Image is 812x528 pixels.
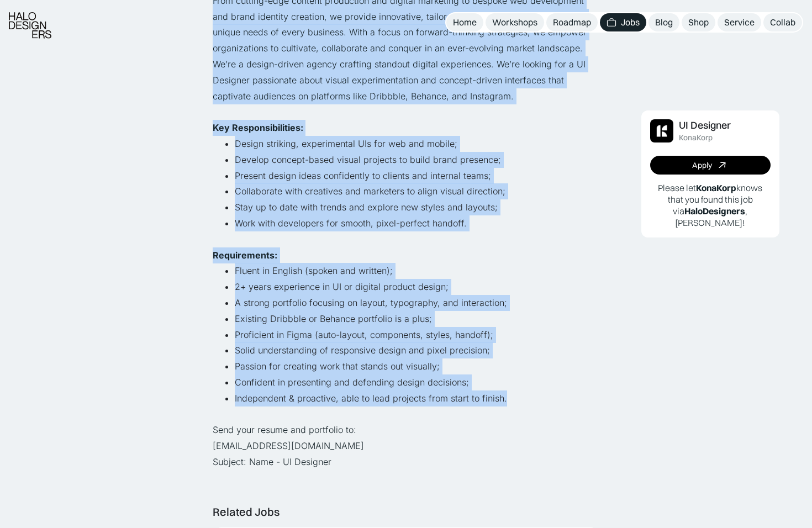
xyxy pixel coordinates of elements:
[235,183,599,199] li: Collaborate with creatives and marketers to align visual direction;
[235,263,599,279] li: Fluent in English (spoken and written);
[213,250,277,261] strong: Requirements:
[235,168,599,184] li: Present design ideas confidently to clients and internal teams;
[648,13,679,31] a: Blog
[235,390,599,406] li: Independent & proactive, able to lead projects from start to finish.
[696,182,736,193] b: KonaKorp
[213,505,280,519] div: Related Jobs
[770,17,795,28] div: Collab
[679,119,731,131] div: UI Designer
[235,295,599,311] li: A strong portfolio focusing on layout, typography, and interaction;
[682,13,715,31] a: Shop
[235,199,599,215] li: Stay up to date with trends and explore new styles and layouts;
[600,13,646,31] a: Jobs
[235,342,599,358] li: Solid understanding of responsive design and pixel precision;
[724,17,755,28] div: Service
[213,56,599,104] p: We’re a design-driven agency crafting standout digital experiences. We’re looking for a UI Design...
[692,161,712,170] div: Apply
[621,17,640,28] div: Jobs
[763,13,802,31] a: Collab
[453,17,477,28] div: Home
[235,327,599,343] li: Proficient in Figma (auto-layout, components, styles, handoff);
[446,13,483,31] a: Home
[679,133,713,142] div: KonaKorp
[235,311,599,327] li: Existing Dribbble or Behance portfolio is a plus;
[688,17,709,28] div: Shop
[486,13,544,31] a: Workshops
[235,215,599,231] li: Work with developers for smooth, pixel-perfect handoff.
[718,13,761,31] a: Service
[235,279,599,295] li: 2+ years experience in UI or digital product design;
[213,422,599,469] p: Send your resume and portfolio to: [EMAIL_ADDRESS][DOMAIN_NAME] Subject: Name - UI Designer
[546,13,598,31] a: Roadmap
[650,182,771,228] p: Please let knows that you found this job via , [PERSON_NAME]!
[553,17,591,28] div: Roadmap
[655,17,673,28] div: Blog
[235,136,599,152] li: Design striking, experimental UIs for web and mobile;
[213,104,599,120] p: ‍
[213,231,599,247] p: ‍
[235,152,599,168] li: Develop concept-based visual projects to build brand presence;
[213,406,599,423] p: ‍
[650,156,771,175] a: Apply
[684,205,745,217] b: HaloDesigners
[213,122,303,133] strong: Key Responsibilities:
[650,119,673,142] img: Job Image
[235,374,599,390] li: Confident in presenting and defending design decisions;
[492,17,537,28] div: Workshops
[235,358,599,374] li: Passion for creating work that stands out visually;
